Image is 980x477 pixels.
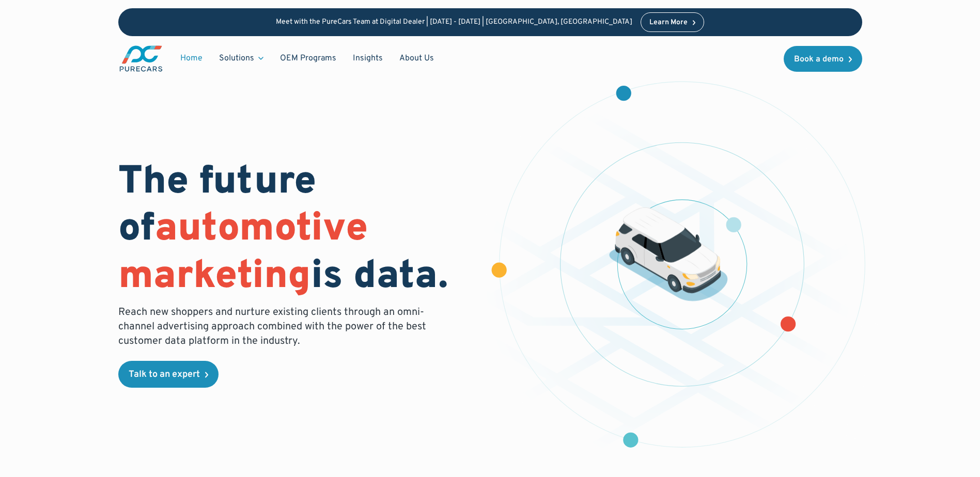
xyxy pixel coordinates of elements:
div: Talk to an expert [129,370,200,379]
a: About Us [391,49,442,68]
img: illustration of a vehicle [609,208,728,301]
img: purecars logo [118,44,164,73]
p: Reach new shoppers and nurture existing clients through an omni-channel advertising approach comb... [118,305,432,348]
div: Book a demo [794,55,844,63]
a: main [118,44,164,73]
div: Solutions [211,49,272,68]
div: Learn More [649,19,688,26]
a: Home [172,49,211,68]
a: Talk to an expert [118,361,219,388]
a: Book a demo [784,46,862,72]
p: Meet with the PureCars Team at Digital Dealer | [DATE] - [DATE] | [GEOGRAPHIC_DATA], [GEOGRAPHIC_... [276,18,632,27]
h1: The future of is data. [118,160,478,301]
a: OEM Programs [272,49,345,68]
a: Learn More [641,12,705,32]
a: Insights [345,49,391,68]
div: Solutions [219,53,254,64]
span: automotive marketing [118,205,368,301]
